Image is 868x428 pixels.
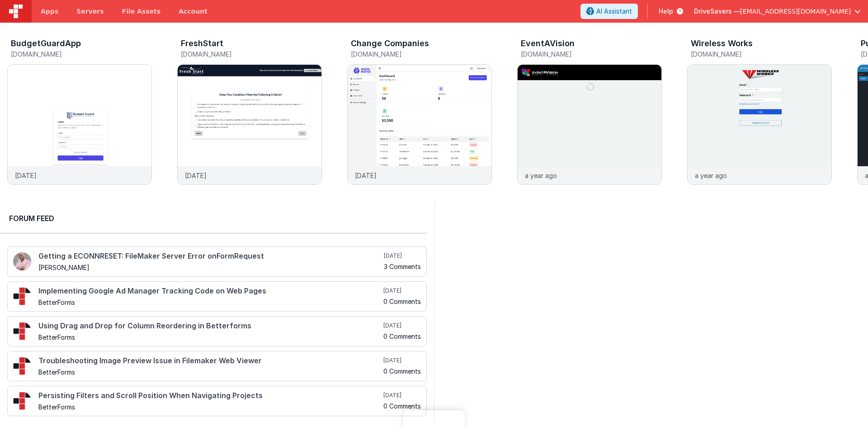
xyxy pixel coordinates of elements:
[596,7,632,16] span: AI Assistant
[38,404,382,410] h5: BetterForms
[38,299,382,306] h5: BetterForms
[694,7,861,16] button: DriveSavers — [EMAIL_ADDRESS][DOMAIN_NAME]
[691,51,832,58] h5: [DOMAIN_NAME]
[13,392,31,410] img: 295_2.png
[38,369,382,375] h5: BetterForms
[7,281,427,312] a: Implementing Google Ad Manager Tracking Code on Web Pages BetterForms [DATE] 0 Comments
[181,51,322,58] h5: [DOMAIN_NAME]
[7,316,427,346] a: Using Drag and Drop for Column Reordering in Betterforms BetterForms [DATE] 0 Comments
[38,264,382,271] h5: [PERSON_NAME]
[383,392,421,399] h5: [DATE]
[351,51,492,58] h5: [DOMAIN_NAME]
[38,392,382,400] h4: Persisting Filters and Scroll Position When Navigating Projects
[13,287,31,305] img: 295_2.png
[7,351,427,381] a: Troubleshooting Image Preview Issue in Filemaker Web Viewer BetterForms [DATE] 0 Comments
[38,287,382,295] h4: Implementing Google Ad Manager Tracking Code on Web Pages
[122,7,161,16] span: File Assets
[9,213,418,224] h2: Forum Feed
[521,39,575,48] h3: EventAVision
[580,4,638,19] button: AI Assistant
[41,7,58,16] span: Apps
[740,7,851,16] span: [EMAIL_ADDRESS][DOMAIN_NAME]
[38,357,382,365] h4: Troubleshooting Image Preview Issue in Filemaker Web Viewer
[383,298,421,305] h5: 0 Comments
[351,39,429,48] h3: Change Companies
[13,357,31,375] img: 295_2.png
[383,368,421,375] h5: 0 Comments
[695,171,727,180] p: a year ago
[694,7,740,16] span: DriveSavers —
[38,322,382,330] h4: Using Drag and Drop for Column Reordering in Betterforms
[185,171,207,180] p: [DATE]
[13,322,31,340] img: 295_2.png
[383,287,421,294] h5: [DATE]
[384,252,421,260] h5: [DATE]
[525,171,557,180] p: a year ago
[13,252,31,270] img: 411_2.png
[76,7,104,16] span: Servers
[659,7,673,16] span: Help
[383,357,421,364] h5: [DATE]
[7,386,427,416] a: Persisting Filters and Scroll Position When Navigating Projects BetterForms [DATE] 0 Comments
[38,252,382,260] h4: Getting a ECONNRESET: FileMaker Server Error onFormRequest
[11,51,152,58] h5: [DOMAIN_NAME]
[7,246,427,277] a: Getting a ECONNRESET: FileMaker Server Error onFormRequest [PERSON_NAME] [DATE] 3 Comments
[383,403,421,409] h5: 0 Comments
[384,263,421,270] h5: 3 Comments
[521,51,662,58] h5: [DOMAIN_NAME]
[691,39,753,48] h3: Wireless Works
[383,322,421,329] h5: [DATE]
[181,39,223,48] h3: FreshStart
[383,333,421,340] h5: 0 Comments
[355,171,377,180] p: [DATE]
[38,334,382,341] h5: BetterForms
[11,39,81,48] h3: BudgetGuardApp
